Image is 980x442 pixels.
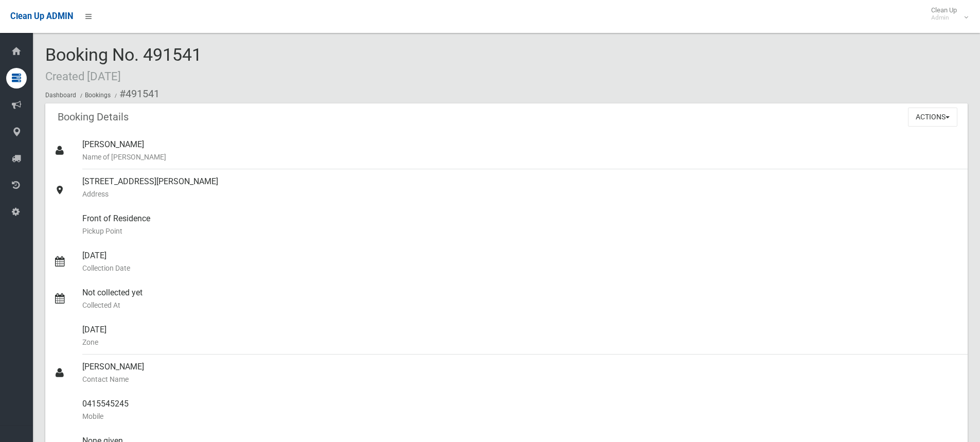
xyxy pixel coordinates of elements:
[10,11,73,21] span: Clean Up ADMIN
[82,169,959,206] div: [STREET_ADDRESS][PERSON_NAME]
[45,44,202,84] span: Booking No. 491541
[45,107,141,127] header: Booking Details
[82,392,959,429] div: 0415545245
[82,317,959,355] div: [DATE]
[112,84,159,103] li: #491541
[82,132,959,169] div: [PERSON_NAME]
[45,69,121,83] small: Created [DATE]
[82,336,959,348] small: Zone
[85,92,111,99] a: Bookings
[82,373,959,385] small: Contact Name
[82,355,959,392] div: [PERSON_NAME]
[82,280,959,317] div: Not collected yet
[82,299,959,311] small: Collected At
[45,92,76,99] a: Dashboard
[82,206,959,243] div: Front of Residence
[82,151,959,163] small: Name of [PERSON_NAME]
[82,225,959,237] small: Pickup Point
[908,108,957,127] button: Actions
[82,410,959,422] small: Mobile
[926,6,967,22] span: Clean Up
[82,243,959,280] div: [DATE]
[82,188,959,200] small: Address
[82,262,959,274] small: Collection Date
[931,14,957,22] small: Admin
